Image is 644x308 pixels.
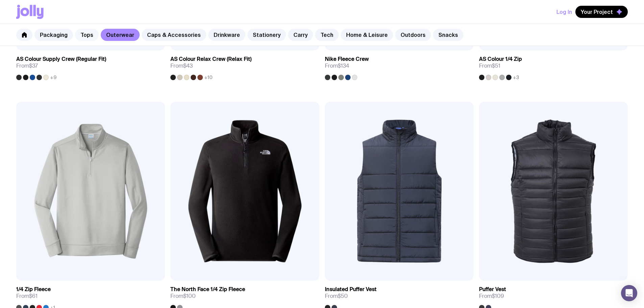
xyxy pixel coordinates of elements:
[513,75,519,80] span: +3
[395,29,431,41] a: Outdoors
[170,50,319,80] a: AS Colour Relax Crew (Relax Fit)From$43+10
[142,29,206,41] a: Caps & Accessories
[325,50,474,80] a: Nike Fleece CrewFrom$134
[556,6,572,18] button: Log In
[581,8,613,15] span: Your Project
[170,63,193,69] span: From
[325,286,377,293] h3: Insulated Puffer Vest
[479,286,506,293] h3: Puffer Vest
[183,62,193,69] span: $43
[170,56,252,63] h3: AS Colour Relax Crew (Relax Fit)
[621,285,637,301] div: Open Intercom Messenger
[204,75,213,80] span: +10
[433,29,463,41] a: Snacks
[492,292,504,300] span: $109
[479,50,628,80] a: AS Colour 1/4 ZipFrom$51+3
[170,286,245,293] h3: The North Face 1/4 Zip Fleece
[247,29,286,41] a: Stationery
[341,29,393,41] a: Home & Leisure
[325,56,369,63] h3: Nike Fleece Crew
[479,56,522,63] h3: AS Colour 1/4 Zip
[29,62,38,69] span: $37
[16,63,38,69] span: From
[50,75,56,80] span: +9
[16,286,51,293] h3: 1/4 Zip Fleece
[338,292,348,300] span: $50
[325,293,348,300] span: From
[183,292,196,300] span: $100
[16,56,106,63] h3: AS Colour Supply Crew (Regular Fit)
[16,50,165,80] a: AS Colour Supply Crew (Regular Fit)From$37+9
[575,6,628,18] button: Your Project
[315,29,339,41] a: Tech
[16,293,38,300] span: From
[492,62,500,69] span: $51
[479,293,504,300] span: From
[325,63,349,69] span: From
[479,63,500,69] span: From
[208,29,245,41] a: Drinkware
[338,62,349,69] span: $134
[288,29,313,41] a: Carry
[34,29,73,41] a: Packaging
[75,29,99,41] a: Tops
[29,292,38,300] span: $61
[101,29,140,41] a: Outerwear
[170,293,196,300] span: From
